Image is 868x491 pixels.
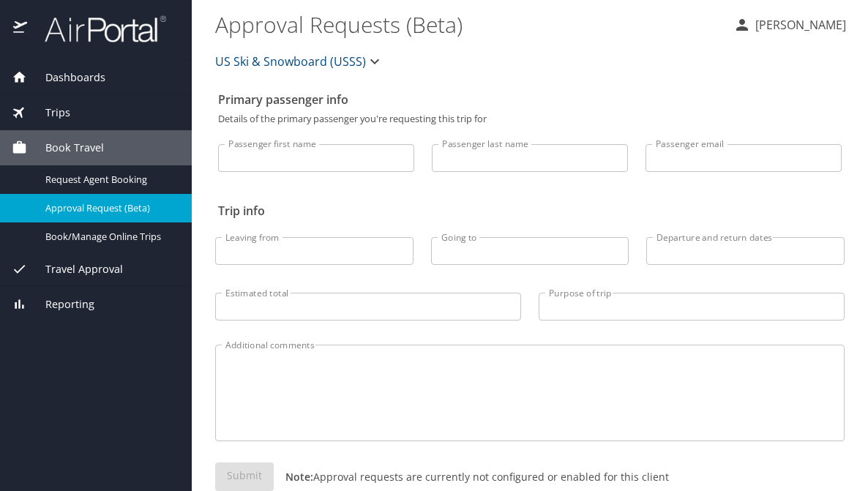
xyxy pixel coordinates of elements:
[27,261,123,277] span: Travel Approval
[29,15,166,43] img: airportal-logo.png
[13,15,29,43] img: icon-airportal.png
[727,12,852,38] button: [PERSON_NAME]
[218,114,842,124] p: Details of the primary passenger you're requesting this trip for
[27,296,94,312] span: Reporting
[285,470,313,484] strong: Note:
[209,47,389,76] button: US Ski & Snowboard (USSS)
[27,140,104,156] span: Book Travel
[27,70,105,86] span: Dashboards
[215,1,722,47] h1: Approval Requests (Beta)
[215,51,366,72] span: US Ski & Snowboard (USSS)
[274,469,669,484] p: Approval requests are currently not configured or enabled for this client
[45,230,174,244] span: Book/Manage Online Trips
[27,105,70,121] span: Trips
[45,173,174,187] span: Request Agent Booking
[218,88,842,111] h2: Primary passenger info
[218,199,842,222] h2: Trip info
[45,201,174,215] span: Approval Request (Beta)
[751,16,846,34] p: [PERSON_NAME]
